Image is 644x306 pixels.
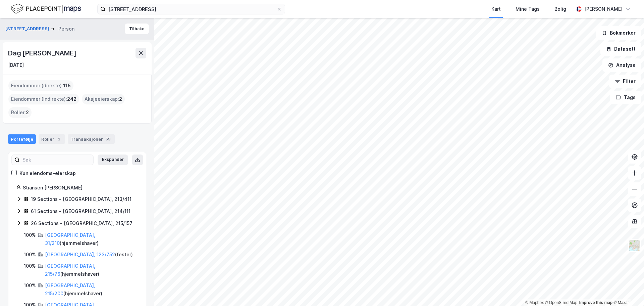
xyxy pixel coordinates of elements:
button: Analyse [602,58,641,72]
div: Stiansen [PERSON_NAME] [23,184,138,192]
iframe: Chat Widget [610,274,644,306]
button: Ekspander [98,155,128,165]
div: 100% [24,231,36,239]
a: Improve this map [579,300,612,305]
a: [GEOGRAPHIC_DATA], 31/210 [45,232,95,246]
div: 61 Sections - [GEOGRAPHIC_DATA], 214/111 [31,207,130,215]
div: 26 Sections - [GEOGRAPHIC_DATA], 215/157 [31,219,132,227]
span: 115 [63,82,71,90]
div: ( hjemmelshaver ) [45,281,138,298]
div: Person [58,25,74,33]
div: 100% [24,251,36,259]
div: Kart [491,5,501,13]
input: Søk på adresse, matrikkel, gårdeiere, leietakere eller personer [106,4,277,14]
div: [DATE] [8,61,24,69]
a: OpenStreetMap [545,300,578,305]
a: Mapbox [525,300,544,305]
div: 59 [104,136,112,142]
button: Bokmerker [596,26,641,40]
div: ( fester ) [45,251,133,259]
img: logo.f888ab2527a4732fd821a326f86c7f29.svg [11,3,81,15]
img: Z [628,239,641,252]
div: Aksjeeierskap : [82,94,125,104]
div: Dag [PERSON_NAME] [8,48,78,58]
div: Eiendommer (Indirekte) : [8,94,79,104]
div: Kun eiendoms-eierskap [19,169,76,177]
div: 2 [56,136,62,142]
input: Søk [20,155,93,165]
span: 242 [67,95,76,103]
div: Portefølje [8,134,36,144]
button: [STREET_ADDRESS] [5,26,51,32]
div: Mine Tags [516,5,540,13]
div: 100% [24,262,36,270]
button: Filter [609,75,641,88]
div: Bolig [554,5,566,13]
div: Roller [39,134,65,144]
div: Transaksjoner [68,134,115,144]
a: [GEOGRAPHIC_DATA], 123/752 [45,252,115,257]
div: [PERSON_NAME] [584,5,623,13]
button: Datasett [600,42,641,56]
div: ( hjemmelshaver ) [45,231,138,247]
div: 100% [24,281,36,290]
div: ( hjemmelshaver ) [45,262,138,278]
a: [GEOGRAPHIC_DATA], 215/76 [45,263,95,277]
span: 2 [26,108,29,117]
a: [GEOGRAPHIC_DATA], 215/200 [45,282,95,296]
button: Tilbake [125,24,149,34]
div: Eiendommer (direkte) : [8,80,73,91]
div: Roller : [8,107,32,118]
div: Kontrollprogram for chat [610,274,644,306]
button: Tags [610,91,641,104]
div: 19 Sections - [GEOGRAPHIC_DATA], 213/411 [31,195,131,203]
span: 2 [119,95,122,103]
